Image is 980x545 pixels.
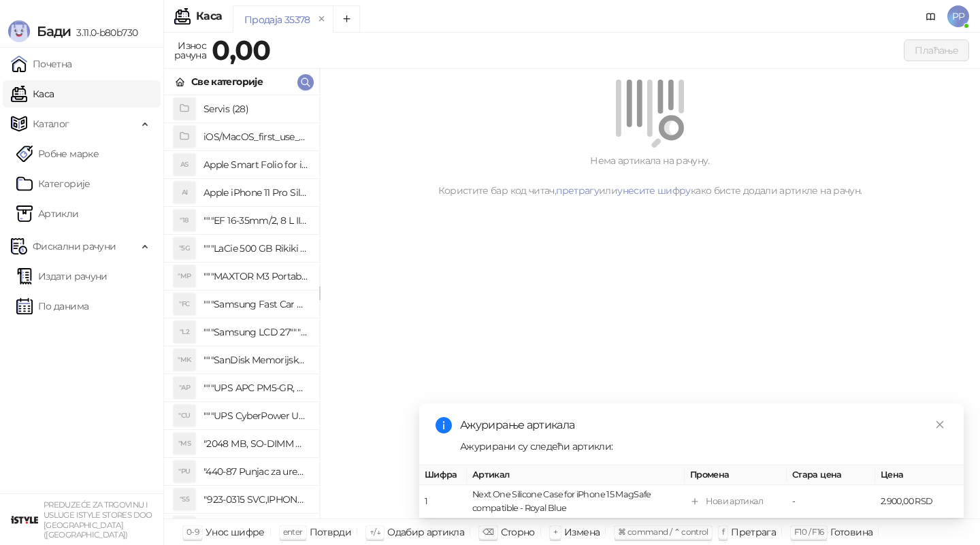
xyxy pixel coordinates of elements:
th: Промена [685,465,787,485]
span: enter [283,527,303,537]
button: Плаћање [904,39,969,61]
th: Шифра [419,465,467,485]
div: "S5 [174,489,195,510]
div: "PU [174,461,195,482]
div: "AP [174,377,195,399]
img: 64x64-companyLogo-77b92cf4-9946-4f36-9751-bf7bb5fd2c7d.png [11,506,38,533]
div: "L2 [174,321,195,343]
div: Нови артикал [706,495,763,508]
a: Документација [920,5,942,27]
h4: Servis (28) [203,98,308,120]
h4: """LaCie 500 GB Rikiki USB 3.0 / Ultra Compact & Resistant aluminum / USB 3.0 / 2.5""""""" [203,237,308,259]
span: Каталог [33,110,69,137]
div: Ажурирани су следећи артикли: [460,439,947,454]
small: PREDUZEĆE ZA TRGOVINU I USLUGE ISTYLE STORES DOO [GEOGRAPHIC_DATA] ([GEOGRAPHIC_DATA]) [44,500,152,540]
a: ArtikliАртикли [16,200,79,227]
div: "18 [174,210,195,231]
h4: iOS/MacOS_first_use_assistance (4) [203,126,308,148]
a: претрагу [556,184,599,197]
h4: """Samsung Fast Car Charge Adapter, brzi auto punja_, boja crna""" [203,293,308,315]
a: Издати рачуни [16,263,108,290]
div: Измена [564,523,600,541]
td: 1 [419,485,467,518]
div: Ажурирање артикала [460,417,947,433]
div: Каса [196,11,222,22]
a: Каса [11,80,54,108]
button: remove [313,14,331,25]
span: ⌘ command / ⌃ control [618,527,708,537]
a: Почетна [11,50,72,78]
div: "CU [174,405,195,427]
div: Готовина [830,523,872,541]
span: F10 / F16 [794,527,823,537]
div: Одабир артикла [387,523,464,541]
div: Износ рачуна [171,37,209,64]
h4: "923-0315 SVC,IPHONE 5/5S BATTERY REMOVAL TRAY Držač za iPhone sa kojim se otvara display [203,489,308,510]
a: Робне марке [16,140,99,167]
div: grid [164,95,319,518]
a: унесите шифру [617,184,691,197]
h4: "440-87 Punjac za uredjaje sa micro USB portom 4/1, Stand." [203,461,308,482]
div: "MS [174,433,195,455]
button: Add tab [333,5,360,33]
span: Бади [37,23,71,39]
div: "FC [174,293,195,315]
span: PP [947,5,969,27]
div: Сторно [501,523,535,541]
th: Стара цена [787,465,875,485]
h4: """SanDisk Memorijska kartica 256GB microSDXC sa SD adapterom SDSQXA1-256G-GN6MA - Extreme PLUS, ... [203,349,308,371]
h4: """UPS APC PM5-GR, Essential Surge Arrest,5 utic_nica""" [203,377,308,399]
td: Next One Silicone Case for iPhone 15 MagSafe compatible - Royal Blue [467,485,685,518]
div: "5G [174,237,195,259]
div: "SD [174,516,195,538]
th: Цена [875,465,964,485]
div: "MK [174,349,195,371]
h4: """EF 16-35mm/2, 8 L III USM""" [203,210,308,231]
span: Фискални рачуни [33,233,116,260]
h4: """Samsung LCD 27"""" C27F390FHUXEN""" [203,321,308,343]
div: Нема артикала на рачуну. Користите бар код читач, или како бисте додали артикле на рачун. [336,153,964,198]
a: Close [932,417,947,432]
a: Категорије [16,170,91,197]
div: Претрага [731,523,776,541]
div: AI [174,182,195,203]
a: По данима [16,293,88,320]
span: f [722,527,724,537]
div: Све категорије [191,74,263,89]
span: 0-9 [186,527,199,537]
h4: """MAXTOR M3 Portable 2TB 2.5"""" crni eksterni hard disk HX-M201TCB/GM""" [203,265,308,287]
span: ⌫ [483,527,493,537]
span: close [935,420,945,429]
span: info-circle [436,417,452,433]
span: + [553,527,557,537]
strong: 0,00 [212,33,270,67]
span: 3.11.0-b80b730 [71,27,137,39]
div: Унос шифре [206,523,265,541]
div: Потврди [310,523,352,541]
span: ↑/↓ [370,527,380,537]
div: Продаја 35378 [244,12,310,27]
h4: """UPS CyberPower UT650EG, 650VA/360W , line-int., s_uko, desktop""" [203,405,308,427]
h4: Apple Smart Folio for iPad mini (A17 Pro) - Sage [203,154,308,176]
td: 2.900,00 RSD [875,485,964,518]
td: - [787,485,875,518]
div: AS [174,154,195,176]
div: "MP [174,265,195,287]
th: Артикал [467,465,685,485]
h4: "2048 MB, SO-DIMM DDRII, 667 MHz, Napajanje 1,8 0,1 V, Latencija CL5" [203,433,308,455]
h4: Apple iPhone 11 Pro Silicone Case - Black [203,182,308,203]
h4: "923-0448 SVC,IPHONE,TOURQUE DRIVER KIT .65KGF- CM Šrafciger " [203,516,308,538]
img: Logo [8,20,30,42]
